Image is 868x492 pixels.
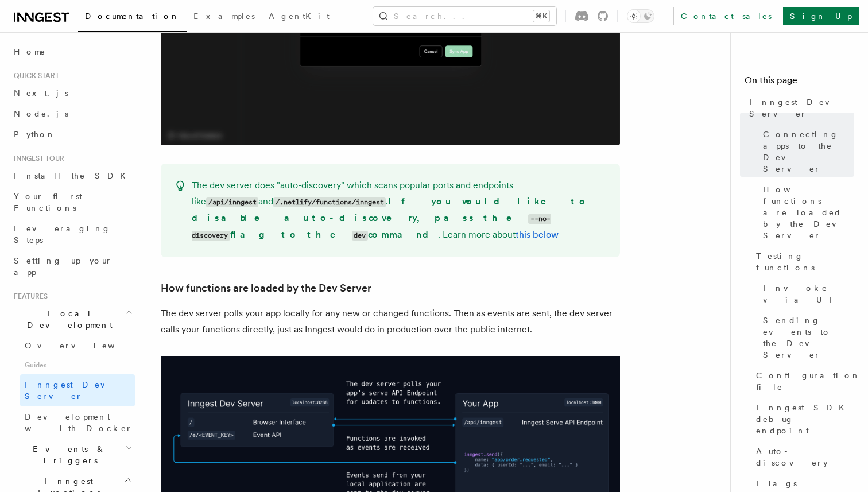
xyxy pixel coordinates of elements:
[206,197,258,207] code: /api/inngest
[758,278,854,310] a: Invoke via UI
[749,96,854,119] span: Inngest Dev Server
[161,280,371,296] a: How functions are loaded by the Dev Server
[9,103,135,124] a: Node.js
[262,3,336,31] a: AgentKit
[9,83,135,103] a: Next.js
[14,88,68,98] span: Next.js
[758,124,854,179] a: Connecting apps to the Dev Server
[192,196,588,240] strong: If you would like to disable auto-discovery, pass the flag to the command
[20,335,135,356] a: Overview
[756,478,797,489] span: Flags
[763,315,854,361] span: Sending events to the Dev Server
[14,171,133,180] span: Install the SDK
[751,365,854,397] a: Configuration file
[763,129,854,175] span: Connecting apps to the Dev Server
[9,439,135,471] button: Events & Triggers
[193,11,255,21] span: Examples
[533,10,549,22] kbd: ⌘K
[763,282,854,305] span: Invoke via UI
[20,374,135,406] a: Inngest Dev Server
[9,124,135,145] a: Python
[758,310,854,365] a: Sending events to the Dev Server
[756,445,854,468] span: Auto-discovery
[758,179,854,246] a: How functions are loaded by the Dev Server
[751,441,854,473] a: Auto-discovery
[763,184,854,241] span: How functions are loaded by the Dev Server
[14,109,68,118] span: Node.js
[751,246,854,278] a: Testing functions
[25,412,133,433] span: Development with Docker
[14,224,111,245] span: Leveraging Steps
[25,380,123,401] span: Inngest Dev Server
[9,292,48,301] span: Features
[14,46,46,57] span: Home
[187,3,262,31] a: Examples
[751,397,854,441] a: Inngest SDK debug endpoint
[9,250,135,282] a: Setting up your app
[14,192,82,212] span: Your first Functions
[269,11,330,21] span: AgentKit
[9,154,64,163] span: Inngest tour
[9,71,59,80] span: Quick start
[9,186,135,218] a: Your first Functions
[745,92,854,124] a: Inngest Dev Server
[9,335,135,439] div: Local Development
[192,177,606,243] p: The dev server does "auto-discovery" which scans popular ports and endpoints like and . . Learn m...
[20,356,135,374] span: Guides
[14,256,113,277] span: Setting up your app
[14,130,56,139] span: Python
[9,308,125,331] span: Local Development
[783,7,859,25] a: Sign Up
[673,7,778,25] a: Contact sales
[9,165,135,186] a: Install the SDK
[9,303,135,335] button: Local Development
[373,7,556,25] button: Search...⌘K
[516,229,559,240] a: this below
[192,214,551,241] code: --no-discovery
[756,402,854,436] span: Inngest SDK debug endpoint
[78,3,187,32] a: Documentation
[20,406,135,439] a: Development with Docker
[9,41,135,62] a: Home
[745,73,854,92] h4: On this page
[25,341,143,350] span: Overview
[352,231,368,241] code: dev
[9,443,125,466] span: Events & Triggers
[9,218,135,250] a: Leveraging Steps
[85,11,180,21] span: Documentation
[627,9,654,23] button: Toggle dark mode
[273,197,386,207] code: /.netlify/functions/inngest
[756,250,854,273] span: Testing functions
[756,370,861,393] span: Configuration file
[161,305,620,338] p: The dev server polls your app locally for any new or changed functions. Then as events are sent, ...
